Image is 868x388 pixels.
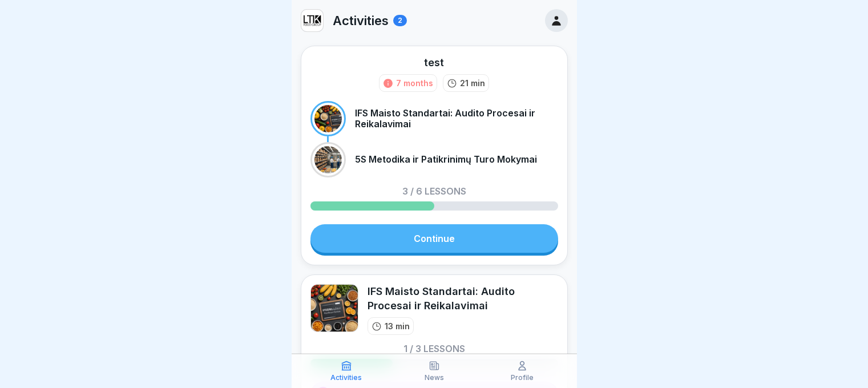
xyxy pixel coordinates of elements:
p: 1 / 3 lessons [403,344,465,353]
div: test [424,55,444,70]
a: Continue [310,224,558,253]
p: Profile [511,374,534,382]
div: 2 [393,15,407,26]
p: Activities [330,374,362,382]
p: IFS Maisto Standartai: Audito Procesai ir Reikalavimai [355,108,558,130]
p: 13 min [385,320,410,332]
p: 3 / 6 lessons [402,187,466,196]
p: 5S Metodika ir Patikrinimų Turo Mokymai [355,154,537,165]
div: IFS Maisto Standartai: Audito Procesai ir Reikalavimai [368,284,558,313]
p: Activities [333,13,389,28]
div: 7 months [396,77,433,89]
p: News [425,374,444,382]
p: 21 min [460,77,485,89]
img: o8zcka46xsmsomqhz5tyg8rd.png [310,284,358,332]
img: tevder0hhqtzolvpggzvyjyo.png [301,10,323,31]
